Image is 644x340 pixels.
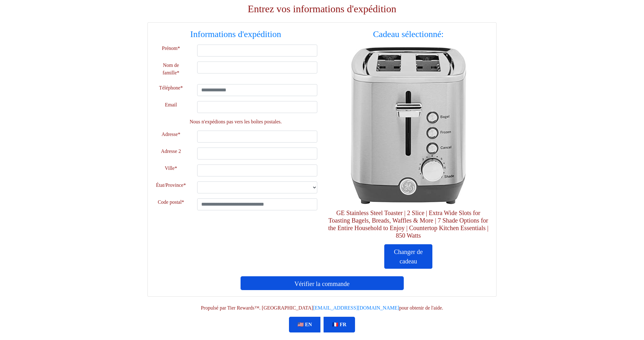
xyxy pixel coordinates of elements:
img: GE Stainless Steel Toaster | 2 Slice | Extra Wide Slots for Toasting Bagels, Breads, Waffles & Mo... [333,47,484,204]
label: Ville* [165,165,177,172]
h2: Entrez vos informations d'expédition [147,3,497,15]
button: Vérifier la commande [241,276,404,290]
label: Nom de famille* [154,62,188,77]
label: Code postal* [158,198,184,206]
a: 🇺🇸 EN [289,317,320,332]
label: Adresse* [162,131,180,138]
label: Adresse 2 [161,148,181,155]
span: Propulsé par Tier Rewards™. [GEOGRAPHIC_DATA] pour obtenir de l'aide. [201,305,443,310]
a: Changer de cadeau [384,244,432,269]
p: Nous n'expédions pas vers les boîtes postales. [159,118,313,126]
h3: Cadeau sélectionné: [327,29,490,40]
a: [EMAIL_ADDRESS][DOMAIN_NAME] [313,305,399,310]
h5: GE Stainless Steel Toaster | 2 Slice | Extra Wide Slots for Toasting Bagels, Breads, Waffles & Mo... [327,209,490,239]
div: Language Selection [287,317,357,332]
a: 🇫🇷 FR [324,317,355,332]
label: Téléphone* [159,84,183,92]
label: Prénom* [162,45,180,52]
h3: Informations d'expédition [154,29,317,40]
label: État/Province* [156,181,186,189]
label: Email [165,101,177,109]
